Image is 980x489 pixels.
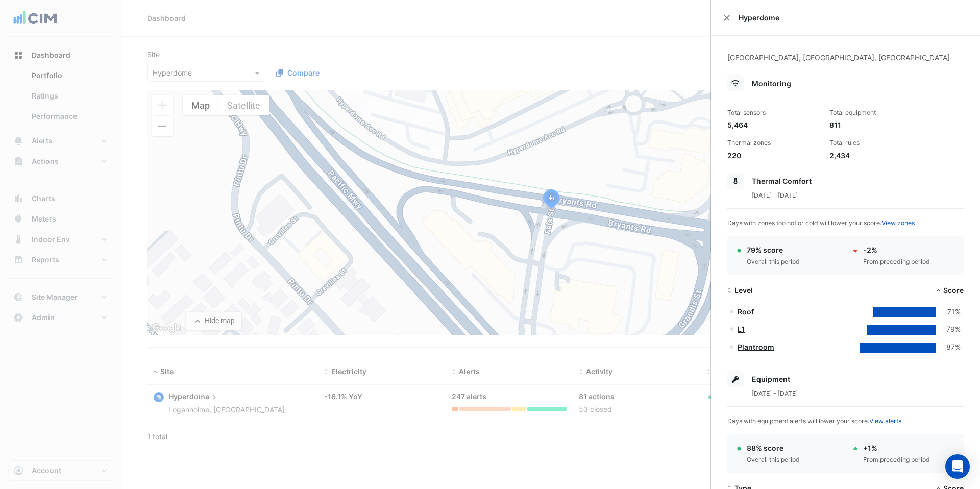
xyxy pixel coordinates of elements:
div: [GEOGRAPHIC_DATA], [GEOGRAPHIC_DATA], [GEOGRAPHIC_DATA] [727,52,964,75]
span: Level [734,286,753,295]
div: -2% [863,244,930,255]
div: 79% [936,324,961,335]
button: Close [723,14,730,21]
div: 71% [936,306,961,318]
div: 220 [727,150,821,161]
div: 811 [829,119,923,130]
div: + 1% [863,443,930,453]
span: Days with zones too hot or cold will lower your score. [727,219,915,227]
a: L1 [738,325,745,333]
a: View alerts [869,417,901,425]
div: From preceding period [863,257,930,266]
span: [DATE] - [DATE] [752,389,798,397]
span: Days with equipment alerts will lower your score. [727,417,901,425]
div: 88% score [747,443,800,453]
div: Total rules [829,138,923,148]
span: Thermal Comfort [752,177,812,185]
div: Thermal zones [727,138,821,148]
a: View zones [881,219,915,227]
div: 5,464 [727,119,821,130]
div: From preceding period [863,455,930,464]
a: Roof [738,307,754,316]
div: Total sensors [727,108,821,117]
span: Monitoring [752,79,791,88]
div: 2,434 [829,150,923,161]
span: Equipment [752,375,790,383]
div: Total equipment [829,108,923,117]
div: 79% score [747,244,800,255]
div: Overall this period [747,455,800,464]
span: Score [943,286,964,295]
div: Overall this period [747,257,800,266]
a: Plantroom [738,343,774,351]
span: Hyperdome [739,12,968,23]
div: 87% [936,341,961,353]
div: Open Intercom Messenger [945,454,970,479]
span: [DATE] - [DATE] [752,191,798,199]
